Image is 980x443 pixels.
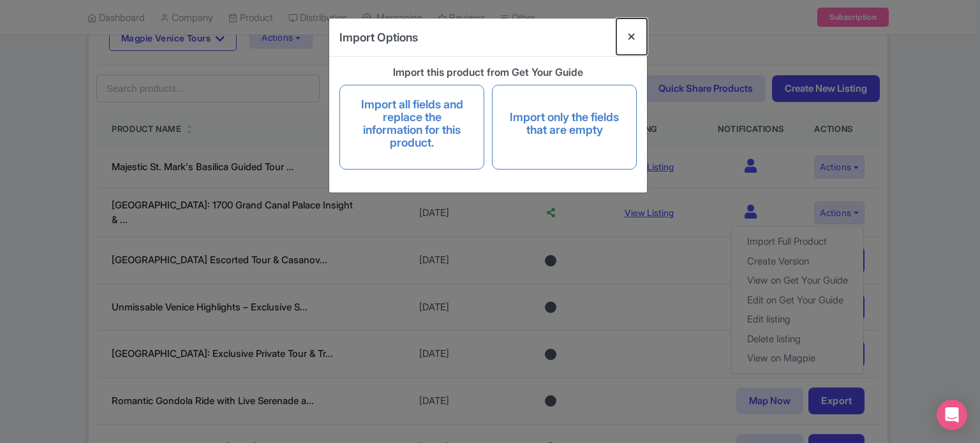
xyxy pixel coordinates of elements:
[339,29,418,46] h4: Import Options
[353,98,471,149] h4: Import all fields and replace the information for this product.
[505,111,623,136] h4: Import only the fields that are empty
[616,18,647,55] button: Close
[339,85,484,170] a: Import all fields and replace the information for this product.
[937,400,967,430] div: Open Intercom Messenger
[492,85,637,170] a: Import only the fields that are empty
[339,67,637,78] h4: Import this product from Get Your Guide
